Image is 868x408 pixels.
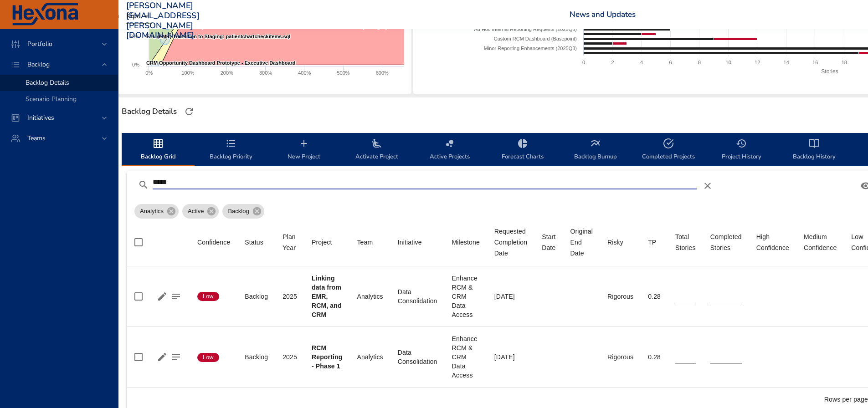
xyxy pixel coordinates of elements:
span: Forecast Charts [492,138,554,162]
span: Completed Projects [637,138,699,162]
text: 16 [812,60,818,65]
div: Analytics [357,352,383,362]
span: Backlog History [783,138,845,162]
div: Rigorous [607,352,633,362]
text: 100% [181,70,194,76]
div: Enhance RCM & CRM Data Access [452,334,480,380]
button: Refresh Page [182,105,196,118]
div: Medium Confidence [804,231,837,253]
text: 600% [376,70,389,76]
span: Status [245,237,268,248]
div: Requested Completion Date [494,226,527,259]
div: Risky [607,237,623,248]
div: Sort [282,231,297,253]
text: 10 [726,60,731,65]
div: Sort [607,237,623,248]
span: Milestone [452,237,480,248]
text: 0% [145,70,153,76]
text: 18 [842,60,847,65]
div: 0.28 [648,352,661,362]
div: Rigorous [607,292,633,301]
button: Project Notes [169,290,183,303]
div: TP [648,237,656,248]
b: Linking data from EMR, RCM, and CRM [312,275,342,318]
b: RCM Reporting - Phase 1 [312,344,342,370]
span: Low [197,353,219,362]
div: Sort [756,231,789,253]
text: 2 [611,60,614,65]
text: 0% [132,62,139,67]
div: 2025 [282,292,297,301]
text: 8 [698,60,701,65]
span: Project [312,237,342,248]
div: Sort [398,237,422,248]
button: Project Notes [169,350,183,364]
span: Analytics [134,207,169,216]
div: Kipu [126,9,152,24]
text: Custom RCM Dashboard (Basepoint) [494,36,577,41]
input: Search [153,175,697,189]
div: Team [357,237,373,248]
div: Data Consolidation [398,287,437,306]
span: TP [648,237,661,248]
span: Backlog [222,207,254,216]
div: [DATE] [494,292,527,301]
div: Initiative [398,237,422,248]
div: Analytics [357,292,383,301]
span: Project History [710,138,772,162]
div: Total Stories [675,231,696,253]
div: Sort [357,237,373,248]
text: Minor Reporting Enhancements (2025Q3) [484,46,577,51]
span: Backlog Priority [200,138,262,162]
div: Sort [245,237,263,248]
div: 0.28 [648,292,661,301]
span: Initiatives [20,113,62,122]
text: 300% [259,70,272,76]
span: Risky [607,237,633,248]
text: 4 [640,60,643,65]
button: Edit Project Details [155,290,169,303]
span: Team [357,237,383,248]
div: Backlog [245,292,268,301]
div: Sort [675,231,696,253]
h3: [PERSON_NAME][EMAIL_ADDRESS][PERSON_NAME][DOMAIN_NAME] [126,1,200,40]
text: CRM Opportunity Dashboard Prototype - Executive Dashboard [146,60,296,66]
text: 12 [755,60,760,65]
div: Sort [197,237,230,248]
div: Sort [804,231,837,253]
div: Sort [542,231,555,253]
div: Sort [710,231,742,253]
text: 200% [221,70,233,76]
div: High Confidence [756,231,789,253]
div: Backlog [245,352,268,362]
text: 0 [582,60,585,65]
div: Plan Year [282,231,297,253]
text: 14 [784,60,789,65]
text: ETL (EMR) Transition to Staging: patientchartcheckitems.sql [146,34,290,39]
span: Portfolio [20,40,60,48]
div: Start Date [542,231,555,253]
span: Low [197,292,219,301]
span: Initiative [398,237,437,248]
a: News and Updates [570,9,636,20]
div: Sort [648,237,656,248]
span: Backlog Grid [127,138,189,162]
div: Original End Date [570,226,592,259]
span: Active [182,207,209,216]
div: 2025 [282,352,297,362]
span: Backlog Burnup [565,138,627,162]
text: 500% [337,70,349,76]
div: Project [312,237,332,248]
div: Backlog Details [119,104,180,119]
text: 400% [298,70,311,76]
span: Confidence [197,237,230,248]
span: Backlog Details [26,78,69,87]
span: Backlog [20,60,57,69]
div: Data Consolidation [398,348,437,366]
